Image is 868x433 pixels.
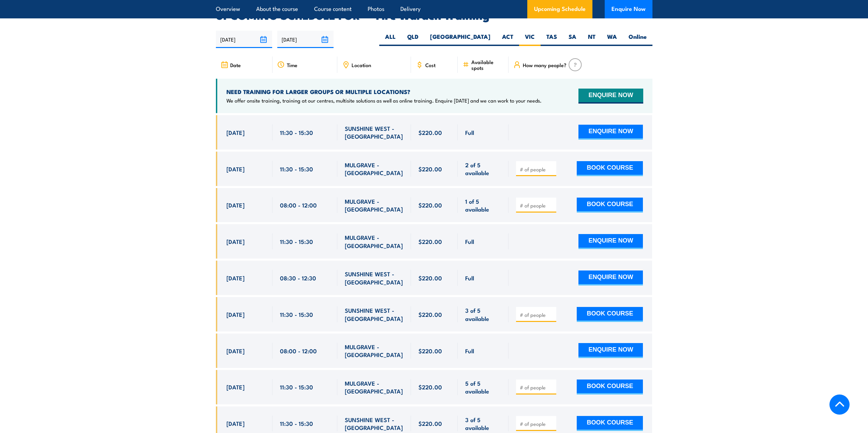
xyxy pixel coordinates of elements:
span: MULGRAVE - [GEOGRAPHIC_DATA] [345,197,403,213]
label: VIC [519,33,541,46]
span: 11:30 - 15:30 [280,165,313,173]
span: $220.00 [418,310,442,318]
span: MULGRAVE - [GEOGRAPHIC_DATA] [345,233,403,249]
span: $220.00 [418,128,442,136]
span: Available spots [471,59,504,71]
span: 3 of 5 available [465,416,501,432]
span: 5 of 5 available [465,379,501,395]
span: [DATE] [226,128,245,136]
p: We offer onsite training, training at our centres, multisite solutions as well as online training... [226,97,542,104]
span: 11:30 - 15:30 [280,128,313,136]
label: ALL [379,33,401,46]
input: From date [216,31,272,48]
span: 11:30 - 15:30 [280,237,313,245]
h4: NEED TRAINING FOR LARGER GROUPS OR MULTIPLE LOCATIONS? [226,88,542,95]
label: [GEOGRAPHIC_DATA] [424,33,496,46]
span: 11:30 - 15:30 [280,310,313,318]
span: Full [465,237,474,245]
span: MULGRAVE - [GEOGRAPHIC_DATA] [345,161,403,177]
button: BOOK COURSE [577,161,643,176]
span: How many people? [523,62,567,68]
span: [DATE] [226,165,245,173]
span: Time [287,62,297,68]
button: ENQUIRE NOW [578,270,643,285]
label: Online [623,33,652,46]
span: Date [230,62,241,68]
span: 11:30 - 15:30 [280,419,313,427]
input: To date [277,31,334,48]
h2: UPCOMING SCHEDULE FOR - "Fire Warden Training" [216,10,652,20]
span: Full [465,128,474,136]
span: [DATE] [226,201,245,209]
label: WA [601,33,623,46]
button: ENQUIRE NOW [578,89,643,104]
span: [DATE] [226,419,245,427]
span: 08:00 - 12:00 [280,201,317,209]
span: $220.00 [418,383,442,391]
span: 1 of 5 available [465,197,501,213]
button: BOOK COURSE [577,198,643,213]
button: ENQUIRE NOW [578,234,643,249]
span: 11:30 - 15:30 [280,383,313,391]
span: [DATE] [226,274,245,282]
span: SUNSHINE WEST - [GEOGRAPHIC_DATA] [345,306,403,322]
input: # of people [520,202,554,209]
span: [DATE] [226,310,245,318]
span: $220.00 [418,237,442,245]
input: # of people [520,166,554,173]
span: 08:30 - 12:30 [280,274,316,282]
input: # of people [520,420,554,427]
label: NT [582,33,601,46]
button: BOOK COURSE [577,416,643,431]
span: Full [465,274,474,282]
span: 08:00 - 12:00 [280,347,317,355]
label: SA [563,33,582,46]
span: [DATE] [226,347,245,355]
span: MULGRAVE - [GEOGRAPHIC_DATA] [345,379,403,395]
span: 3 of 5 available [465,306,501,322]
input: # of people [520,311,554,318]
label: ACT [496,33,519,46]
span: $220.00 [418,419,442,427]
button: ENQUIRE NOW [578,125,643,140]
span: Cost [425,62,436,68]
span: SUNSHINE WEST - [GEOGRAPHIC_DATA] [345,270,403,286]
input: # of people [520,384,554,391]
span: 2 of 5 available [465,161,501,177]
label: QLD [401,33,424,46]
span: Full [465,347,474,355]
span: Location [352,62,371,68]
span: SUNSHINE WEST - [GEOGRAPHIC_DATA] [345,416,403,432]
span: $220.00 [418,201,442,209]
span: $220.00 [418,347,442,355]
button: BOOK COURSE [577,307,643,322]
button: ENQUIRE NOW [578,343,643,358]
span: SUNSHINE WEST - [GEOGRAPHIC_DATA] [345,124,403,140]
span: $220.00 [418,165,442,173]
span: MULGRAVE - [GEOGRAPHIC_DATA] [345,343,403,359]
label: TAS [541,33,563,46]
button: BOOK COURSE [577,380,643,395]
span: $220.00 [418,274,442,282]
span: [DATE] [226,383,245,391]
span: [DATE] [226,237,245,245]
